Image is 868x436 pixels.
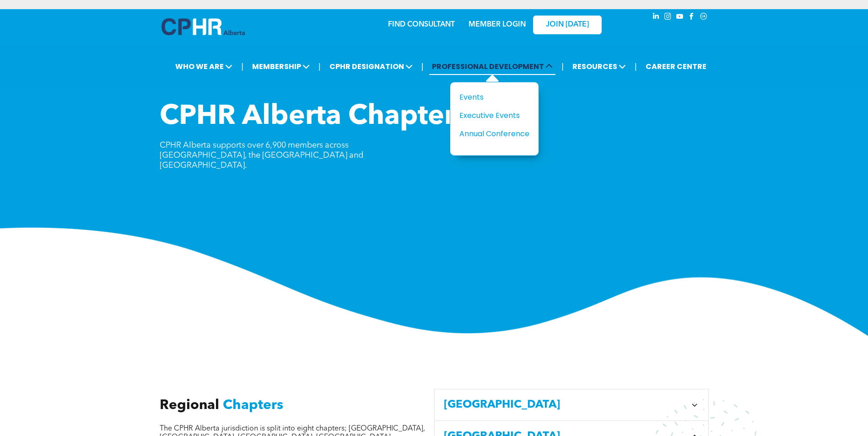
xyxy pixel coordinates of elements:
[561,57,564,76] li: |
[459,128,529,139] a: Annual Conference
[459,128,523,139] div: Annual Conference
[663,11,673,24] a: instagram
[469,21,526,28] a: MEMBER LOGIN
[459,110,523,121] div: Executive Events
[675,11,685,24] a: youtube
[459,91,523,103] div: Events
[570,58,629,75] span: RESOURCES
[635,57,637,76] li: |
[699,11,709,24] a: Social network
[388,21,455,28] a: FIND CONSULTANT
[327,58,415,75] span: CPHR DESIGNATION
[241,57,243,76] li: |
[651,11,661,24] a: linkedin
[459,110,529,121] a: Executive Events
[459,91,529,103] a: Events
[687,11,697,24] a: facebook
[223,399,283,412] span: Chapters
[444,397,686,413] span: [GEOGRAPHIC_DATA]
[160,399,219,412] span: Regional
[162,18,245,35] img: A blue and white logo for cp alberta
[249,58,313,75] span: MEMBERSHIP
[160,141,363,170] span: CPHR Alberta supports over 6,900 members across [GEOGRAPHIC_DATA], the [GEOGRAPHIC_DATA] and [GEO...
[318,57,321,76] li: |
[533,16,602,34] a: JOIN [DATE]
[421,57,424,76] li: |
[160,103,468,131] span: CPHR Alberta Chapters
[429,58,555,75] span: PROFESSIONAL DEVELOPMENT
[173,58,235,75] span: WHO WE ARE
[546,21,589,29] span: JOIN [DATE]
[643,58,709,75] a: CAREER CENTRE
